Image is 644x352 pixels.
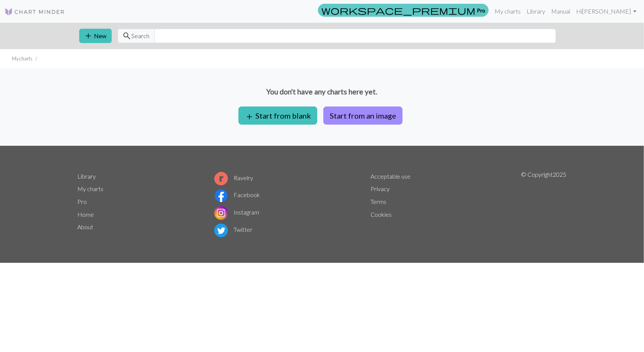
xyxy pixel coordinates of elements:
a: Ravelry [214,174,254,181]
a: About [78,223,94,230]
a: Start from an image [320,111,406,118]
a: Home [78,211,94,218]
a: Twitter [214,226,253,233]
a: Cookies [371,211,392,218]
span: Search [132,31,150,40]
button: Start from an image [323,107,403,125]
a: My charts [492,4,524,19]
img: Twitter logo [214,224,228,237]
img: Facebook logo [214,189,228,202]
a: Hi[PERSON_NAME] [573,4,639,19]
span: add [245,111,254,122]
a: Manual [548,4,573,19]
a: Library [78,173,96,180]
a: Library [524,4,548,19]
img: Ravelry logo [214,172,228,185]
li: My charts [12,55,32,62]
a: Pro [78,198,87,205]
span: workspace_premium [321,5,475,15]
img: Instagram logo [214,206,228,220]
a: My charts [78,185,104,192]
a: Acceptable use [371,173,411,180]
a: Privacy [371,185,390,192]
button: New [79,29,112,43]
img: Logo [5,7,65,16]
a: Pro [318,4,489,17]
span: add [84,31,93,41]
button: Start from blank [238,107,317,125]
a: Instagram [214,208,260,216]
a: Facebook [214,191,260,198]
span: search [123,31,132,41]
a: Terms [371,198,387,205]
p: © Copyright 2025 [521,170,567,239]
